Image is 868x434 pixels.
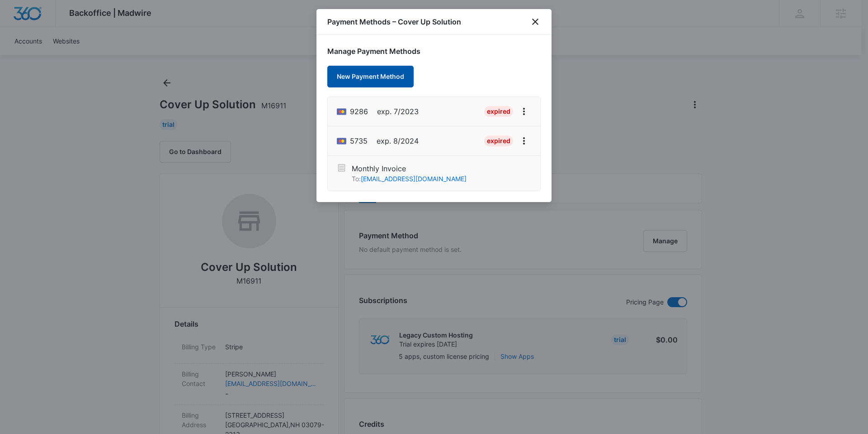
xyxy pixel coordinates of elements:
[484,106,513,117] div: Expired
[484,135,513,146] div: Expired
[352,163,467,174] p: Monthly Invoice
[327,66,414,87] button: New Payment Method
[517,104,531,119] button: View More
[377,135,419,146] span: exp. 8/2024
[350,106,368,117] span: Mastercard ending with
[350,135,368,146] span: Mastercard ending with
[327,46,541,57] h1: Manage Payment Methods
[530,16,541,27] button: close
[352,174,467,183] p: To:
[517,134,531,148] button: View More
[377,106,419,117] span: exp. 7/2023
[327,16,461,27] h1: Payment Methods – Cover Up Solution
[361,175,467,183] a: [EMAIL_ADDRESS][DOMAIN_NAME]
